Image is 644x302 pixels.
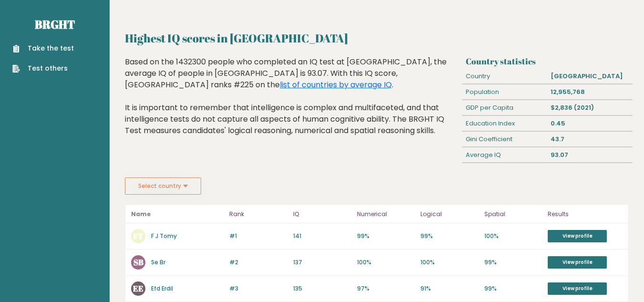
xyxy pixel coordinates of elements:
[280,79,392,90] a: list of countries by average IQ
[420,258,479,267] p: 100%
[357,208,415,220] p: Numerical
[293,284,351,293] p: 135
[125,177,201,195] button: Select country
[357,258,415,267] p: 100%
[420,232,479,240] p: 99%
[229,208,287,220] p: Rank
[229,232,287,240] p: #1
[151,258,165,266] a: Se Br
[548,208,623,220] p: Results
[548,256,607,269] a: View profile
[462,132,547,147] div: Gini Coefficient
[151,232,177,240] a: F J Tomy
[484,208,542,220] p: Spatial
[547,100,633,115] div: $2,836 (2021)
[357,232,415,240] p: 99%
[12,63,74,73] a: Test others
[293,258,351,267] p: 137
[548,230,607,242] a: View profile
[547,69,633,84] div: [GEOGRAPHIC_DATA]
[420,208,479,220] p: Logical
[293,232,351,240] p: 141
[547,132,633,147] div: 43.7
[229,284,287,293] p: #3
[462,147,547,163] div: Average IQ
[151,284,173,292] a: Efd Erdil
[133,230,143,241] text: FT
[466,56,629,66] h3: Country statistics
[462,84,547,100] div: Population
[462,100,547,115] div: GDP per Capita
[293,208,351,220] p: IQ
[547,147,633,163] div: 93.07
[547,116,633,131] div: 0.45
[484,232,542,240] p: 100%
[35,17,75,32] a: Brght
[229,258,287,267] p: #2
[357,284,415,293] p: 97%
[420,284,479,293] p: 91%
[547,84,633,100] div: 12,955,768
[484,284,542,293] p: 99%
[131,210,151,218] b: Name
[548,282,607,295] a: View profile
[12,43,74,53] a: Take the test
[125,30,629,47] h2: Highest IQ scores in [GEOGRAPHIC_DATA]
[133,257,143,268] text: SB
[462,69,547,84] div: Country
[484,258,542,267] p: 99%
[133,283,143,294] text: EE
[462,116,547,131] div: Education Index
[125,56,459,151] div: Based on the 1432300 people who completed an IQ test at [GEOGRAPHIC_DATA], the average IQ of peop...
